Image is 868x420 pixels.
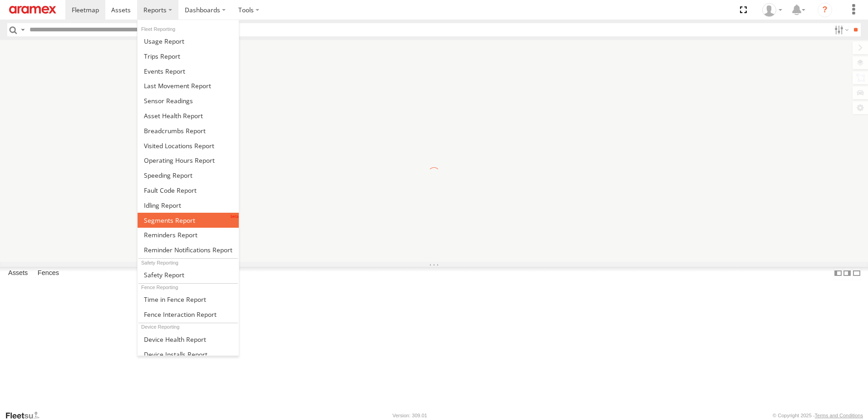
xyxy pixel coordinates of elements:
a: Fence Interaction Report [138,307,239,322]
label: Assets [4,267,32,280]
a: Reminders Report [138,228,239,243]
a: Breadcrumbs Report [138,123,239,138]
a: Fault Code Report [138,183,239,198]
div: Mohammedazath Nainamohammed [759,3,785,17]
a: Device Health Report [138,332,239,347]
div: © Copyright 2025 - [773,413,863,418]
a: Fleet Speed Report [138,168,239,183]
a: Terms and Conditions [815,413,863,418]
a: Sensor Readings [138,93,239,108]
a: Device Installs Report [138,347,239,362]
img: aramex-logo.svg [9,6,56,14]
a: Segments Report [138,213,239,228]
i: ? [818,3,832,17]
label: Search Filter Options [831,23,850,36]
label: Search Query [19,23,26,36]
a: Usage Report [138,34,239,49]
label: Dock Summary Table to the Right [843,267,852,280]
a: Visited Locations Report [138,138,239,153]
a: Full Events Report [138,64,239,79]
label: Hide Summary Table [852,267,861,280]
a: Idling Report [138,198,239,213]
div: Version: 309.01 [393,413,427,418]
a: Asset Operating Hours Report [138,153,239,168]
a: Time in Fences Report [138,292,239,307]
a: Trips Report [138,49,239,64]
a: Asset Health Report [138,108,239,123]
label: Fences [33,267,64,280]
a: Safety Report [138,267,239,282]
label: Dock Summary Table to the Left [833,267,843,280]
a: Last Movement Report [138,78,239,93]
a: Service Reminder Notifications Report [138,242,239,257]
a: Visit our Website [5,411,47,420]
